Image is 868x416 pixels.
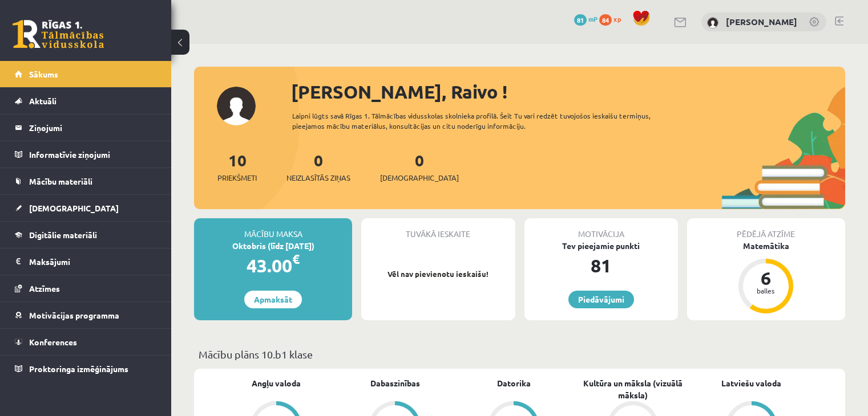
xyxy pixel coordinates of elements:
[15,195,157,221] a: [DEMOGRAPHIC_DATA]
[749,269,783,287] div: 6
[15,248,157,275] a: Maksājumi
[29,283,60,293] span: Atzīmes
[29,203,119,213] span: [DEMOGRAPHIC_DATA]
[15,88,157,114] a: Aktuāli
[687,240,845,315] a: Matemātika 6 balles
[726,16,797,27] a: [PERSON_NAME]
[15,275,157,301] a: Atzīmes
[524,240,678,252] div: Tev pieejamie punkti
[194,218,352,240] div: Mācību maksa
[370,377,420,389] a: Dabaszinības
[13,20,104,48] a: Rīgas 1. Tālmācības vidusskola
[15,61,157,87] a: Sākums
[574,14,597,23] a: 81 mP
[15,141,157,168] a: Informatīvie ziņojumi
[707,17,718,28] img: Raivo Jurciks
[497,377,531,389] a: Datorika
[291,78,845,105] div: [PERSON_NAME], Raivo !
[613,14,621,23] span: xp
[749,287,783,294] div: balles
[244,291,302,308] a: Apmaksāt
[199,346,841,362] p: Mācību plāns 10.b1 klase
[524,252,678,279] div: 81
[15,222,157,248] a: Digitālie materiāli
[380,150,459,183] a: 0[DEMOGRAPHIC_DATA]
[687,240,845,252] div: Matemātika
[292,251,300,267] span: €
[217,172,257,183] span: Priekšmeti
[599,14,627,23] a: 84 xp
[574,377,692,401] a: Kultūra un māksla (vizuālā māksla)
[687,218,845,240] div: Pēdējā atzīme
[15,115,157,141] a: Ziņojumi
[524,218,678,240] div: Motivācija
[721,377,781,389] a: Latviešu valoda
[15,329,157,355] a: Konferences
[217,150,257,183] a: 10Priekšmeti
[361,218,515,240] div: Tuvākā ieskaite
[15,356,157,382] a: Proktoringa izmēģinājums
[568,291,634,308] a: Piedāvājumi
[29,141,157,168] legend: Informatīvie ziņojumi
[29,115,157,141] legend: Ziņojumi
[29,69,58,79] span: Sākums
[286,150,350,183] a: 0Neizlasītās ziņas
[367,268,509,280] p: Vēl nav pievienotu ieskaišu!
[599,14,612,26] span: 84
[15,168,157,194] a: Mācību materiāli
[29,176,92,186] span: Mācību materiāli
[29,96,56,106] span: Aktuāli
[29,230,97,240] span: Digitālie materiāli
[588,14,597,23] span: mP
[29,364,128,374] span: Proktoringa izmēģinājums
[194,240,352,252] div: Oktobris (līdz [DATE])
[380,172,459,183] span: [DEMOGRAPHIC_DATA]
[286,172,350,183] span: Neizlasītās ziņas
[252,377,301,389] a: Angļu valoda
[292,111,683,131] div: Laipni lūgts savā Rīgas 1. Tālmācības vidusskolas skolnieka profilā. Šeit Tu vari redzēt tuvojošo...
[29,310,119,320] span: Motivācijas programma
[29,337,77,347] span: Konferences
[194,252,352,279] div: 43.00
[29,248,157,275] legend: Maksājumi
[15,302,157,328] a: Motivācijas programma
[574,14,587,26] span: 81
